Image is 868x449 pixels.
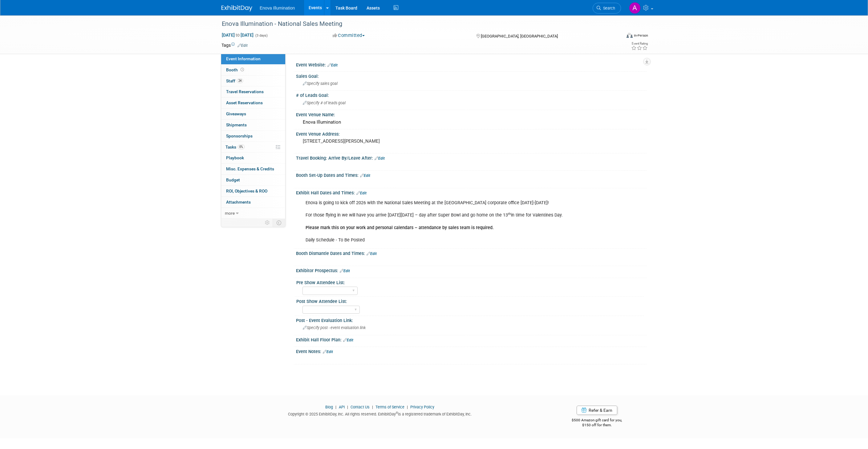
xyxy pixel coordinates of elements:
img: ExhibitDay [221,5,252,11]
span: [DATE] [DATE] [221,32,254,38]
span: 24 [237,78,243,83]
td: Toggle Event Tabs [273,219,286,227]
span: Specify # of leads goal [303,101,346,105]
a: Edit [237,43,248,48]
span: Sponsorships [226,133,253,138]
a: Edit [343,338,353,342]
div: Event Format [585,32,648,41]
span: | [334,405,338,409]
span: Playbook [226,155,244,160]
span: ROI, Objectives & ROO [226,189,267,193]
div: Travel Booking: Arrive By/Leave After: [296,153,647,161]
span: Travel Reservations [226,89,264,94]
a: Event Information [221,54,285,64]
span: to [235,33,241,38]
td: Personalize Event Tab Strip [262,219,273,227]
div: Event Venue Address: [296,129,647,137]
a: Playbook [221,153,285,163]
a: Edit [327,63,338,67]
span: Search [601,6,615,10]
div: Enova is going to kick off 2026 with the National Sales Meeting at the [GEOGRAPHIC_DATA] corporat... [301,197,579,246]
div: Exhibit Hall Dates and Times: [296,188,647,196]
a: Travel Reservations [221,86,285,97]
span: | [346,405,350,409]
a: Tasks0% [221,142,285,153]
span: Asset Reservations [226,100,263,105]
sup: ® [396,411,398,415]
span: Specify sales goal [303,81,338,86]
span: Staff [226,78,243,83]
button: Committed [331,32,367,39]
span: | [371,405,375,409]
div: Copyright © 2025 ExhibitDay, Inc. All rights reserved. ExhibitDay is a registered trademark of Ex... [221,410,538,417]
div: Pre Show Attendee List: [296,278,644,286]
span: (3 days) [255,34,268,38]
a: Edit [360,173,370,178]
span: 0% [238,145,245,149]
div: Booth Set-Up Dates and Times: [296,171,647,179]
a: Edit [367,252,377,256]
td: Tags [221,42,248,48]
span: Booth [226,67,245,72]
div: Enova Illumination [301,117,642,127]
div: Exhibitor Prospectus: [296,266,647,274]
pre: [STREET_ADDRESS][PERSON_NAME] [303,138,435,144]
a: Budget [221,175,285,185]
div: Booth Dismantle Dates and Times: [296,249,647,257]
a: Search [593,3,621,14]
span: Specify post - event evaluation link [303,325,366,330]
span: Enova Illumination [260,6,295,10]
a: ROI, Objectives & ROO [221,186,285,197]
a: Attachments [221,197,285,208]
a: Misc. Expenses & Credits [221,164,285,174]
div: In-Person [634,33,648,38]
span: Event Information [226,56,261,61]
a: Contact Us [351,405,370,409]
a: Sponsorships [221,131,285,141]
div: Sales Goal: [296,72,647,79]
div: Exhibit Hall Floor Plan: [296,335,647,343]
a: Terms of Service [375,405,404,409]
img: Format-Inperson.png [627,33,633,38]
a: Edit [356,191,367,195]
sup: th [508,212,511,216]
span: Tasks [225,145,245,149]
a: Privacy Policy [410,405,434,409]
span: Budget [226,177,240,182]
a: Staff24 [221,76,285,86]
b: Please mark this on your work and personal calendars – attendance by sales team is required. [306,225,494,230]
span: more [225,211,235,216]
span: [GEOGRAPHIC_DATA], [GEOGRAPHIC_DATA] [481,34,558,38]
span: Attachments [226,200,251,205]
span: | [405,405,409,409]
a: Asset Reservations [221,97,285,108]
img: Abby Nelson [629,2,641,14]
div: Event Rating [631,42,648,45]
div: Enova Illumination - National Sales Meeting [220,18,612,30]
div: Post Show Attendee List: [296,297,644,304]
a: Edit [323,350,333,354]
a: Booth [221,65,285,75]
span: Booth not reserved yet [239,67,245,72]
div: # of Leads Goal: [296,91,647,98]
div: Event Notes: [296,347,647,355]
a: more [221,208,285,219]
div: $150 off for them. [547,423,647,428]
a: Edit [340,269,350,273]
div: Post - Event Evaluation Link: [296,316,647,324]
a: Edit [375,156,385,161]
a: Blog [325,405,333,409]
div: Event Venue Name: [296,110,647,118]
div: Event Website: [296,60,647,68]
div: $500 Amazon gift card for you, [547,414,647,428]
span: Shipments [226,122,247,127]
span: Giveaways [226,111,246,116]
a: Shipments [221,120,285,130]
a: API [339,405,345,409]
span: Misc. Expenses & Credits [226,166,274,171]
a: Giveaways [221,109,285,119]
a: Refer & Earn [577,406,617,415]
